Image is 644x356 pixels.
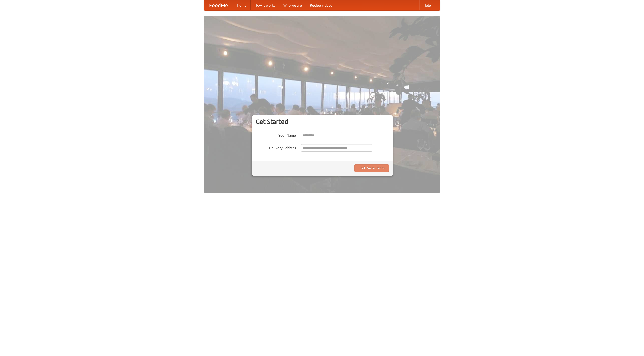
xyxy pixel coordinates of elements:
a: Help [419,0,435,10]
a: How it works [251,0,279,10]
a: Who we are [279,0,306,10]
a: Home [233,0,251,10]
a: FoodMe [204,0,233,10]
a: Recipe videos [306,0,336,10]
button: Find Restaurants! [354,164,389,172]
h3: Get Started [256,118,389,125]
label: Delivery Address [256,144,296,150]
label: Your Name [256,132,296,138]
